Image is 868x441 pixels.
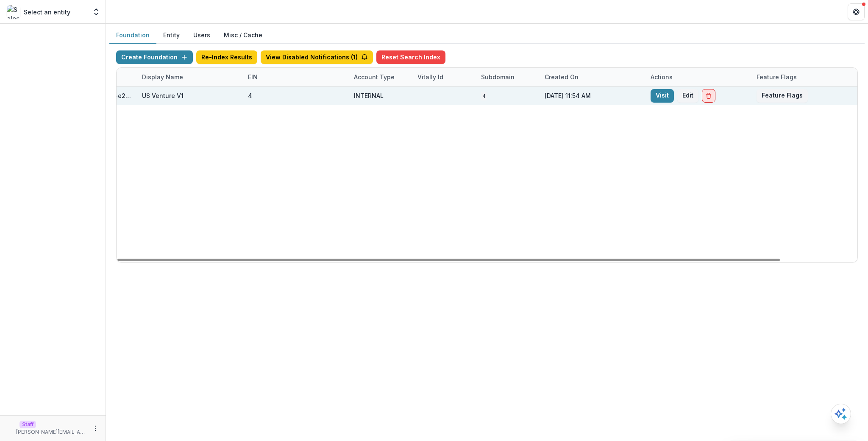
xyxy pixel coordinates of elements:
p: Select an entity [24,8,70,17]
div: 4 [248,91,252,100]
div: Display Name [137,68,243,86]
button: More [90,423,100,433]
div: Created on [540,73,584,81]
div: Display Name [137,73,188,81]
button: Delete Foundation [702,89,715,103]
div: Account Type [349,73,400,81]
div: Actions [645,68,751,86]
a: Visit [651,89,674,103]
div: Vitally Id [412,68,476,86]
button: Open entity switcher [90,3,102,20]
button: Get Help [848,3,865,20]
div: Subdomain [476,68,540,86]
div: Created on [540,68,645,86]
div: Feature Flags [751,68,857,86]
button: Reset Search Index [376,50,445,64]
div: Account Type [349,68,412,86]
button: Edit [677,89,698,103]
button: View Disabled Notifications (1) [261,50,373,64]
div: EIN [243,68,349,86]
div: [DATE] 11:54 AM [540,87,645,105]
button: Entity [156,27,186,44]
div: Vitally Id [412,73,448,81]
button: Users [186,27,217,44]
div: US Venture V1 [142,91,184,100]
button: Foundation [109,27,156,44]
img: Select an entity [7,5,20,19]
div: INTERNAL [354,91,384,100]
button: Feature Flags [757,89,808,103]
button: Create Foundation [116,50,193,64]
p: [PERSON_NAME][EMAIL_ADDRESS][DOMAIN_NAME] [16,428,87,436]
p: Staff [19,421,36,428]
button: Re-Index Results [196,50,257,64]
code: 4 [481,92,487,100]
button: Misc / Cache [217,27,269,44]
div: EIN [243,73,263,81]
div: Subdomain [476,73,520,81]
button: Open AI Assistant [831,404,851,424]
div: Actions [645,73,678,81]
div: Feature Flags [751,73,802,81]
